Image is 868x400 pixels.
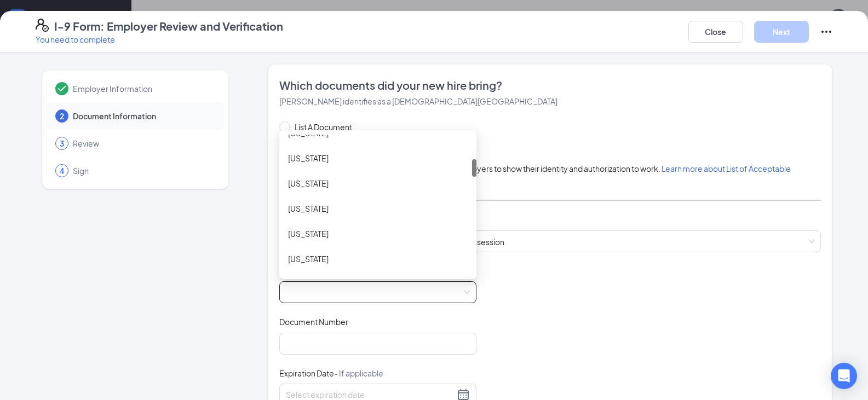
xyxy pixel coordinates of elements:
div: Open Intercom Messenger [831,363,857,389]
span: Expiration Date [279,368,383,379]
span: 3 [60,138,64,149]
span: Employer Information [73,83,213,94]
button: Close [688,21,743,43]
p: You need to complete [36,34,283,45]
span: Driver’s License issued by U.S State or outlying US possession [286,231,814,252]
h4: I-9 Form: Employer Review and Verification [54,19,283,34]
span: 4 [60,165,64,176]
span: Document Number [279,316,348,327]
span: Employees must provide documentation to their employers to show their identity and authorization ... [279,164,791,185]
span: [PERSON_NAME] identifies as a [DEMOGRAPHIC_DATA][GEOGRAPHIC_DATA] [279,96,557,106]
span: List A Document [290,121,357,133]
button: Next [754,21,809,43]
span: Sign [73,165,213,176]
span: - If applicable [334,368,383,378]
span: Document Information [73,111,213,121]
svg: Checkmark [55,82,68,95]
svg: FormI9EVerifyIcon [36,19,49,32]
span: Which documents did your new hire bring? [279,78,821,93]
svg: Ellipses [820,25,833,38]
span: 2 [60,111,64,121]
span: Review [73,138,213,149]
